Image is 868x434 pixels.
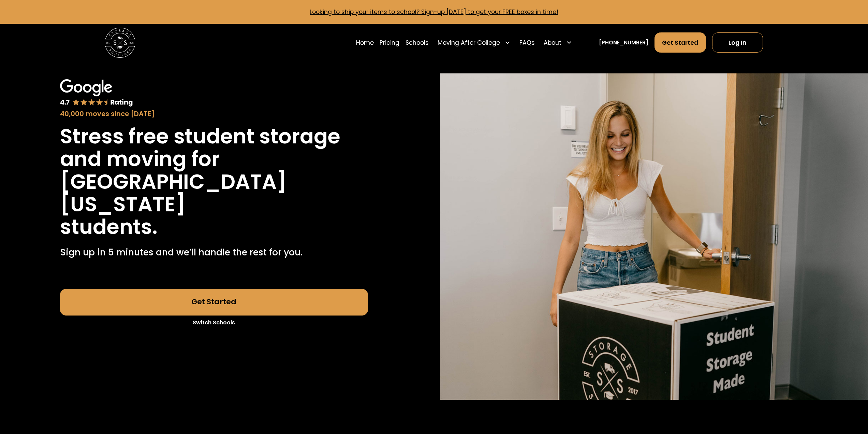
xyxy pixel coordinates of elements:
[60,109,368,119] div: 40,000 moves since [DATE]
[599,39,648,46] a: [PHONE_NUMBER]
[60,79,133,107] img: Google 4.7 star rating
[654,32,706,53] a: Get Started
[60,215,158,238] h1: students.
[60,246,303,259] p: Sign up in 5 minutes and we’ll handle the rest for you.
[544,38,561,47] div: About
[712,32,763,53] a: Log In
[310,8,558,16] a: Looking to ship your items to school? Sign-up [DATE] to get your FREE boxes in time!
[60,170,368,216] h1: [GEOGRAPHIC_DATA][US_STATE]
[60,289,368,316] a: Get Started
[356,32,374,53] a: Home
[440,73,868,400] img: Storage Scholars will have everything waiting for you in your room when you arrive to campus.
[541,32,575,53] div: About
[60,316,368,330] a: Switch Schools
[406,32,429,53] a: Schools
[60,125,368,170] h1: Stress free student storage and moving for
[380,32,399,53] a: Pricing
[438,38,500,47] div: Moving After College
[519,32,535,53] a: FAQs
[105,28,135,58] img: Storage Scholars main logo
[435,32,513,53] div: Moving After College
